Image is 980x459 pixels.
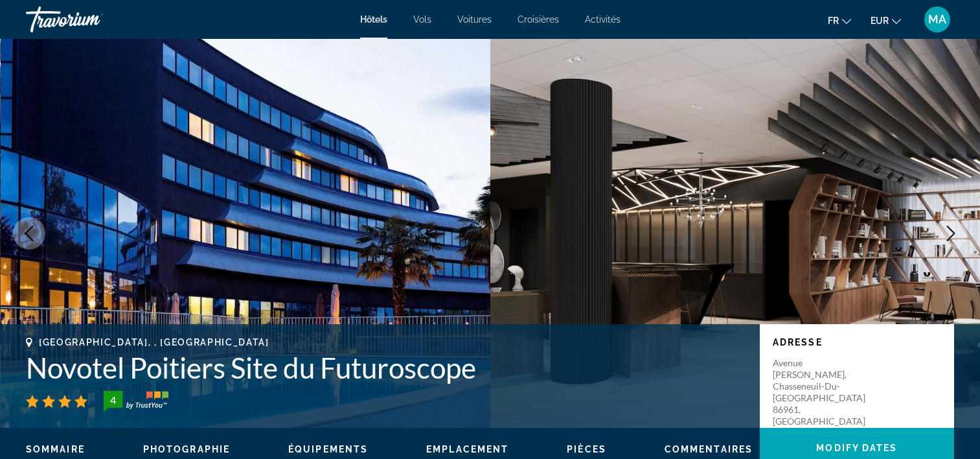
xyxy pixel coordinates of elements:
button: Sommaire [26,443,85,455]
button: Change currency [871,11,901,30]
h1: Novotel Poitiers Site du Futuroscope [26,351,747,384]
button: Next image [935,217,967,250]
span: fr [828,16,839,26]
button: Pièces [567,443,606,455]
p: Avenue [PERSON_NAME], Chasseneuil-Du-[GEOGRAPHIC_DATA] 86961, [GEOGRAPHIC_DATA] [773,357,876,427]
a: Croisières [518,14,559,25]
button: Photographie [143,443,230,455]
a: Hôtels [360,14,387,25]
button: User Menu [920,6,954,33]
a: Travorium [26,3,155,36]
button: Commentaires [665,443,753,455]
span: MA [928,13,946,26]
span: [GEOGRAPHIC_DATA], , [GEOGRAPHIC_DATA] [39,337,269,347]
span: Modify Dates [816,443,897,453]
div: 4 [100,392,126,408]
button: Emplacement [426,443,508,455]
span: Emplacement [426,444,508,454]
a: Vols [413,14,431,25]
span: Photographie [143,444,230,454]
a: Voitures [457,14,492,25]
button: Change language [828,11,851,30]
span: EUR [871,16,889,26]
a: Activités [585,14,621,25]
button: Previous image [13,217,45,250]
span: Équipements [288,444,368,454]
span: Pièces [567,444,606,454]
p: Adresse [773,337,941,347]
span: Commentaires [665,444,753,454]
button: Équipements [288,443,368,455]
span: Sommaire [26,444,85,454]
img: TrustYou guest rating badge [104,391,168,412]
